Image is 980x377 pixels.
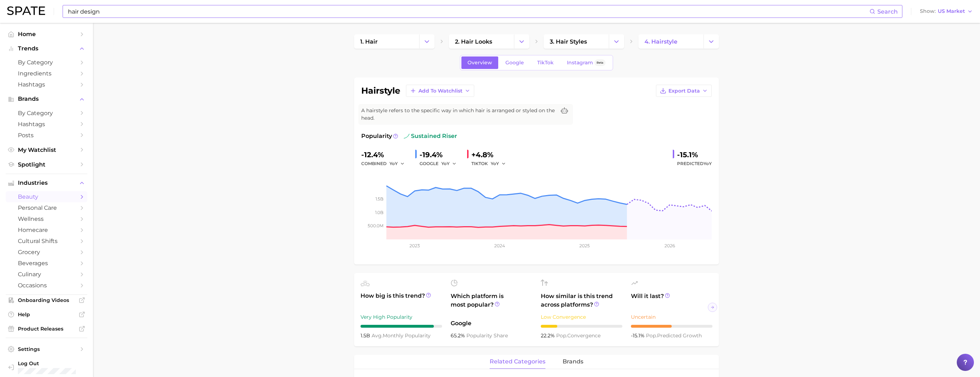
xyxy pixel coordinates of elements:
[360,38,378,45] span: 1. hair
[67,5,869,18] input: Search here for a brand, industry, or ingredient
[18,45,75,52] span: Trends
[18,31,75,38] span: Home
[556,332,567,339] abbr: popularity index
[466,332,508,339] span: popularity share
[537,60,554,66] span: TikTok
[18,193,75,200] span: beauty
[449,34,514,49] a: 2. hair looks
[461,56,498,69] a: Overview
[579,243,590,248] tspan: 2025
[597,60,603,66] span: Beta
[354,34,419,49] a: 1. hair
[6,269,87,280] a: culinary
[514,34,529,49] button: Change Category
[18,238,75,244] span: cultural shifts
[18,161,75,168] span: Spotlight
[631,292,712,309] span: Will it last?
[441,160,450,167] span: YoY
[18,147,75,153] span: My Watchlist
[6,235,87,247] a: cultural shifts
[18,70,75,77] span: Ingredients
[541,325,622,328] div: 2 / 10
[6,144,87,155] a: My Watchlist
[18,326,75,332] span: Product Releases
[18,121,75,128] span: Hashtags
[541,313,622,321] div: Low Convergence
[609,34,624,49] button: Change Category
[18,81,75,88] span: Hashtags
[677,149,712,160] div: -15.1%
[638,34,704,49] a: 4. hairstyle
[471,149,511,160] div: +4.8%
[550,38,587,45] span: 3. hair styles
[361,107,556,122] span: A hairstyle refers to the specific way in which hair is arranged or styled on the head.
[471,159,511,168] div: TIKTOK
[451,332,466,339] span: 65.2%
[656,85,712,97] button: Export Data
[6,224,87,235] a: homecare
[389,159,405,168] button: YoY
[646,332,657,339] abbr: popularity index
[6,108,87,119] a: by Category
[677,159,712,168] span: Predicted
[18,282,75,289] span: occasions
[18,260,75,267] span: beverages
[6,130,87,141] a: Posts
[18,346,75,352] span: Settings
[6,159,87,170] a: Spotlight
[6,309,87,320] a: Help
[420,149,461,160] div: -19.4%
[18,215,75,222] span: wellness
[704,34,719,49] button: Change Category
[361,332,372,339] span: 1.5b
[6,358,87,376] a: Log out. Currently logged in with e-mail doyeon@spate.nyc.
[18,227,75,233] span: homecare
[467,60,492,66] span: Overview
[6,119,87,130] a: Hashtags
[541,332,556,339] span: 22.2%
[6,191,87,202] a: beauty
[389,160,398,167] span: YoY
[920,9,936,13] span: Show
[18,180,75,186] span: Industries
[668,88,700,94] span: Export Data
[6,280,87,291] a: occasions
[18,249,75,256] span: grocery
[544,34,609,49] a: 3. hair styles
[372,332,431,339] span: monthly popularity
[556,332,601,339] span: convergence
[918,7,975,16] button: ShowUS Market
[410,243,420,248] tspan: 2023
[18,132,75,139] span: Posts
[6,178,87,188] button: Industries
[6,295,87,306] a: Onboarding Videos
[18,204,75,211] span: personal care
[490,358,545,365] span: related categories
[6,247,87,258] a: grocery
[361,159,410,168] div: combined
[18,311,75,318] span: Help
[877,8,898,15] span: Search
[18,297,75,303] span: Onboarding Videos
[6,79,87,90] a: Hashtags
[361,149,410,160] div: -12.4%
[6,344,87,354] a: Settings
[563,358,583,365] span: brands
[6,213,87,224] a: wellness
[361,86,400,95] h1: hairstyle
[6,68,87,79] a: Ingredients
[6,94,87,104] button: Brands
[561,56,612,69] a: InstagramBeta
[631,332,646,339] span: -15.1%
[665,243,675,248] tspan: 2026
[18,360,82,367] span: Log Out
[6,43,87,54] button: Trends
[404,132,457,140] span: sustained riser
[7,6,45,15] img: SPATE
[451,292,532,316] span: Which platform is most popular?
[499,56,530,69] a: Google
[18,271,75,278] span: culinary
[491,160,499,167] span: YoY
[441,159,457,168] button: YoY
[361,313,442,321] div: Very High Popularity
